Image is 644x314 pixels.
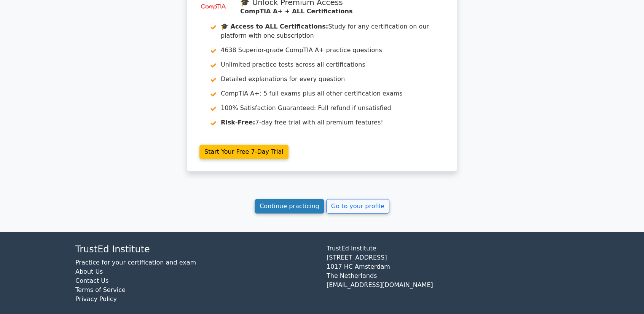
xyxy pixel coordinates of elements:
[75,259,196,266] a: Practice for your certification and exam
[199,145,289,159] a: Start Your Free 7-Day Trial
[326,199,389,214] a: Go to your profile
[75,286,126,293] a: Terms of Service
[75,277,108,284] a: Contact Us
[75,268,103,275] a: About Us
[255,199,324,214] a: Continue practicing
[322,244,573,310] div: TrustEd Institute [STREET_ADDRESS] 1017 HC Amsterdam The Netherlands [EMAIL_ADDRESS][DOMAIN_NAME]
[75,295,117,303] a: Privacy Policy
[75,244,317,255] h4: TrustEd Institute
